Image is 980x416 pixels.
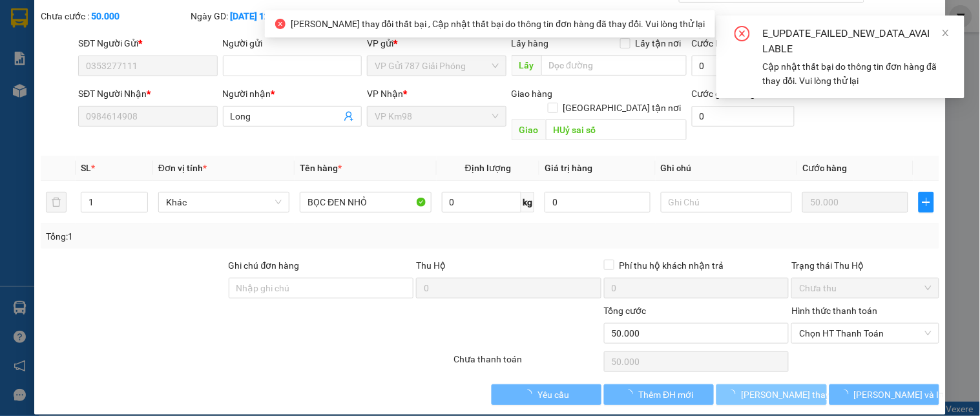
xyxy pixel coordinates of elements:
[614,258,729,273] span: Phí thu hộ khách nhận trả
[919,192,934,213] button: plus
[81,163,91,173] span: SL
[492,384,601,405] button: Yêu cầu
[692,88,756,99] label: Cước giao hàng
[692,106,795,127] input: Cước giao hàng
[367,88,403,99] span: VP Nhận
[223,87,362,101] div: Người nhận
[638,388,693,402] span: Thêm ĐH mới
[300,163,342,173] span: Tên hàng
[545,163,592,173] span: Giá trị hàng
[78,36,217,50] div: SĐT Người Gửi
[661,192,792,213] input: Ghi Chú
[829,384,939,405] button: [PERSON_NAME] và In
[799,278,931,298] span: Chưa thu
[291,19,705,29] span: [PERSON_NAME] thay đổi thất bại , Cập nhật thất bại do thông tin đơn hàng đã thay đổi. Vui lòng t...
[375,56,498,76] span: VP Gửi 787 Giải Phóng
[763,59,949,88] div: Cập nhật thất bại do thông tin đơn hàng đã thay đổi. Vui lòng thử lại
[523,390,537,399] span: loading
[223,36,362,50] div: Người gửi
[604,306,647,316] span: Tổng cước
[375,107,498,126] span: VP Km98
[78,87,217,101] div: SĐT Người Nhận
[41,9,188,23] div: Chưa cước :
[791,306,877,316] label: Hình thức thanh toán
[692,38,750,48] label: Cước lấy hàng
[91,11,120,21] b: 50.000
[465,163,511,173] span: Định lượng
[229,260,300,271] label: Ghi chú đơn hàng
[741,388,844,402] span: [PERSON_NAME] thay đổi
[919,197,933,207] span: plus
[854,388,944,402] span: [PERSON_NAME] và In
[367,36,506,50] div: VP gửi
[166,192,282,212] span: Khác
[727,390,741,399] span: loading
[941,28,950,37] span: close
[512,55,541,76] span: Lấy
[512,120,546,140] span: Giao
[344,111,354,121] span: user-add
[416,260,446,271] span: Thu Hộ
[512,88,553,99] span: Giao hàng
[541,55,687,76] input: Dọc đường
[46,192,67,213] button: delete
[191,9,339,23] div: Ngày GD:
[791,258,939,273] div: Trạng thái Thu Hộ
[692,56,795,76] input: Cước lấy hàng
[275,19,286,29] span: close-circle
[735,26,750,44] span: close-circle
[512,38,549,48] span: Lấy hàng
[716,384,826,405] button: [PERSON_NAME] thay đổi
[229,278,414,298] input: Ghi chú đơn hàng
[231,11,283,21] b: [DATE] 12:13
[799,324,931,343] span: Chọn HT Thanh Toán
[604,384,714,405] button: Thêm ĐH mới
[158,163,207,173] span: Đơn vị tính
[631,36,687,50] span: Lấy tận nơi
[300,192,431,213] input: VD: Bàn, Ghế
[537,388,569,402] span: Yêu cầu
[521,192,534,213] span: kg
[546,120,687,140] input: Dọc đường
[452,352,602,375] div: Chưa thanh toán
[656,156,797,181] th: Ghi chú
[46,229,379,244] div: Tổng: 1
[802,192,908,213] input: 0
[558,101,687,115] span: [GEOGRAPHIC_DATA] tận nơi
[763,26,949,57] div: E_UPDATE_FAILED_NEW_DATA_AVAILABLE
[624,390,638,399] span: loading
[840,390,854,399] span: loading
[802,163,847,173] span: Cước hàng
